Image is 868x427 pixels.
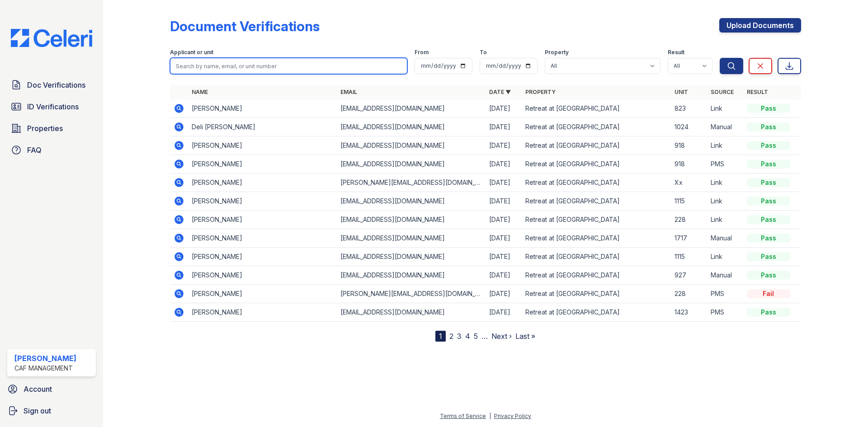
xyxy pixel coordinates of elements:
td: Link [707,211,743,229]
div: 1 [435,331,446,342]
td: Retreat at [GEOGRAPHIC_DATA] [522,99,670,118]
a: Source [711,89,734,95]
div: Pass [747,271,790,280]
td: [DATE] [486,174,522,192]
label: From [415,49,429,56]
td: 1024 [671,118,707,136]
div: Pass [747,178,790,187]
span: Doc Verifications [27,80,85,90]
td: 1423 [671,303,707,322]
div: | [489,413,491,419]
td: [PERSON_NAME] [188,248,337,266]
td: [PERSON_NAME] [188,192,337,211]
td: [PERSON_NAME] [188,211,337,229]
td: 228 [671,211,707,229]
td: [PERSON_NAME][EMAIL_ADDRESS][DOMAIN_NAME] [337,285,486,303]
a: Account [4,380,99,398]
div: Pass [747,104,790,113]
a: Upload Documents [719,18,801,33]
span: … [481,331,488,342]
td: [PERSON_NAME] [188,155,337,174]
td: [DATE] [486,211,522,229]
img: CE_Logo_Blue-a8612792a0a2168367f1c8372b55b34899dd931a85d93a1a3d3e32e68fde9ad4.png [4,29,99,47]
td: Deli [PERSON_NAME] [188,118,337,136]
td: [EMAIL_ADDRESS][DOMAIN_NAME] [337,118,486,136]
td: Retreat at [GEOGRAPHIC_DATA] [522,118,670,136]
td: Retreat at [GEOGRAPHIC_DATA] [522,174,670,192]
td: [DATE] [486,303,522,322]
td: [EMAIL_ADDRESS][DOMAIN_NAME] [337,99,486,118]
td: [EMAIL_ADDRESS][DOMAIN_NAME] [337,155,486,174]
td: [EMAIL_ADDRESS][DOMAIN_NAME] [337,211,486,229]
td: 228 [671,285,707,303]
a: Terms of Service [440,413,486,419]
a: FAQ [7,141,96,159]
span: ID Verifications [27,101,79,112]
a: Sign out [4,402,99,420]
td: [PERSON_NAME] [188,174,337,192]
label: Applicant or unit [170,49,213,56]
div: Pass [747,215,790,224]
div: Pass [747,122,790,131]
td: Retreat at [GEOGRAPHIC_DATA] [522,211,670,229]
div: Pass [747,234,790,243]
a: 5 [474,332,478,341]
td: [EMAIL_ADDRESS][DOMAIN_NAME] [337,229,486,248]
td: Retreat at [GEOGRAPHIC_DATA] [522,136,670,155]
td: Manual [707,229,743,248]
div: CAF Management [14,364,76,373]
td: [DATE] [486,99,522,118]
div: [PERSON_NAME] [14,353,76,364]
td: 1115 [671,248,707,266]
td: [EMAIL_ADDRESS][DOMAIN_NAME] [337,303,486,322]
td: Manual [707,118,743,136]
td: Retreat at [GEOGRAPHIC_DATA] [522,285,670,303]
a: Privacy Policy [494,413,531,419]
td: [DATE] [486,192,522,211]
td: 1115 [671,192,707,211]
td: [DATE] [486,118,522,136]
td: 1717 [671,229,707,248]
label: To [480,49,487,56]
span: Account [24,384,52,394]
td: 918 [671,155,707,174]
a: Last » [515,332,535,341]
input: Search by name, email, or unit number [170,58,407,74]
a: Property [525,89,556,95]
td: Link [707,192,743,211]
td: PMS [707,285,743,303]
label: Property [545,49,569,56]
span: FAQ [27,145,42,155]
a: ID Verifications [7,98,96,116]
a: Name [192,89,208,95]
a: Unit [675,89,688,95]
td: Link [707,136,743,155]
td: 823 [671,99,707,118]
a: Doc Verifications [7,76,96,94]
a: Next › [491,332,512,341]
label: Result [668,49,684,56]
a: 2 [449,332,453,341]
td: [DATE] [486,229,522,248]
td: PMS [707,155,743,174]
a: 4 [465,332,470,341]
td: [DATE] [486,155,522,174]
td: Xx [671,174,707,192]
td: [DATE] [486,136,522,155]
td: [DATE] [486,266,522,285]
td: Retreat at [GEOGRAPHIC_DATA] [522,229,670,248]
div: Pass [747,197,790,206]
a: 3 [457,332,462,341]
div: Pass [747,141,790,150]
span: Properties [27,123,63,134]
div: Pass [747,308,790,317]
div: Document Verifications [170,18,320,34]
td: [PERSON_NAME] [188,229,337,248]
td: [EMAIL_ADDRESS][DOMAIN_NAME] [337,192,486,211]
a: Date ▼ [489,89,511,95]
td: [EMAIL_ADDRESS][DOMAIN_NAME] [337,248,486,266]
td: Retreat at [GEOGRAPHIC_DATA] [522,303,670,322]
div: Pass [747,160,790,169]
td: [PERSON_NAME] [188,99,337,118]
